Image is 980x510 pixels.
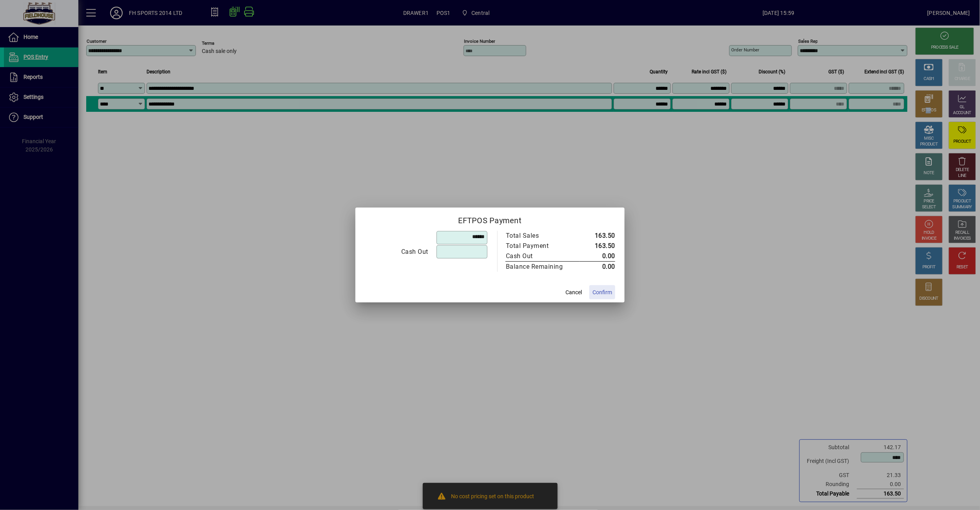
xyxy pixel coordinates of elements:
[561,285,586,299] button: Cancel
[580,231,615,241] td: 163.50
[365,247,428,257] div: Cash Out
[505,241,580,251] td: Total Payment
[506,251,572,261] div: Cash Out
[580,262,615,272] td: 0.00
[589,285,615,299] button: Confirm
[580,241,615,251] td: 163.50
[580,251,615,262] td: 0.00
[506,262,572,271] div: Balance Remaining
[355,208,625,230] h2: EFTPOS Payment
[592,288,612,297] span: Confirm
[505,231,580,241] td: Total Sales
[565,288,582,297] span: Cancel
